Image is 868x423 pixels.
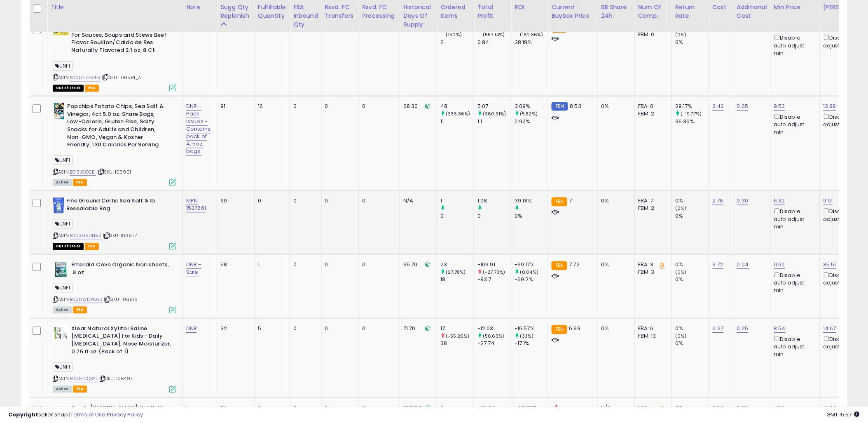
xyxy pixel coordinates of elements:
div: ASIN: [53,197,176,249]
div: 1 [440,197,474,204]
div: 23 [440,261,474,268]
span: FBA [73,179,87,186]
div: 0 [293,261,315,268]
span: 7.72 [569,261,580,268]
div: Disable auto adjust min [774,270,814,294]
div: 0 [325,197,353,204]
a: DNR - Pack Issues - Contains pack of 4, 5oz. bags. [186,102,211,155]
small: (-55.26%) [446,333,469,339]
div: 91 [220,103,248,110]
span: 7 [569,197,572,204]
span: | SKU: 106581_A [102,74,141,81]
div: 1 [258,261,283,268]
div: 0% [601,261,628,268]
span: UNFI [53,61,73,70]
div: Title [51,2,179,11]
div: -69.2% [515,276,548,283]
div: FBA: 3 [638,261,665,268]
a: 6.72 [712,261,723,269]
div: 0 [440,212,474,220]
div: 0% [601,325,628,332]
span: UNFI [53,362,73,371]
div: 0 [477,212,511,220]
a: 0.25 [737,324,749,333]
span: 6.99 [569,324,581,332]
div: 0% [675,197,709,204]
div: Total Profit [477,2,508,20]
span: | SKU: 106497 [98,375,133,382]
small: (360.91%) [483,110,506,117]
div: -16.57% [515,325,548,332]
div: -69.17% [515,261,548,268]
div: Sugg Qty Replenish [220,2,251,20]
div: ASIN: [53,103,176,185]
small: (-27.73%) [483,269,505,275]
div: 5.07 [477,103,511,110]
span: FBA [85,243,99,250]
div: Disable auto adjust min [774,33,814,56]
div: 0% [675,325,709,332]
div: 16 [258,103,283,110]
a: DNR - Sale [186,261,201,276]
a: 11.62 [774,261,786,269]
a: Terms of Use [70,411,105,418]
div: FBM: 13 [638,332,665,340]
small: (56.63%) [483,333,504,339]
a: B006ICQBYI [70,375,97,382]
div: FBM: 0 [638,31,665,38]
a: B000WDP66S [70,296,103,303]
a: 13.98 [824,102,837,110]
span: All listings that are currently out of stock and unavailable for purchase on Amazon [53,85,84,92]
div: ASIN: [53,325,176,392]
div: 0 [293,325,315,332]
div: 0% [675,276,709,283]
small: (0%) [675,31,687,38]
span: FBA [73,385,87,392]
div: Historical Days Of Supply [403,2,433,28]
div: 29.17% [675,103,709,110]
div: 39.13% [515,197,548,204]
div: 2.92% [515,118,548,125]
div: 0 [325,325,353,332]
a: B013JCOCBI [70,169,96,176]
div: -83.7 [477,276,511,283]
small: (5.82%) [520,110,538,117]
div: 0 [325,103,353,110]
a: B000HZGZES [70,74,101,81]
small: (557.14%) [483,31,505,38]
div: ASIN: [53,261,176,313]
div: -27.74 [477,340,511,347]
div: 0% [675,212,709,220]
div: 0% [675,261,709,268]
span: 2025-09-17 15:57 GMT [827,411,860,418]
div: 0 [293,103,315,110]
img: 41zgnrwplWL._SL40_.jpg [53,325,69,341]
a: 2.76 [712,197,723,205]
span: | SKU: 106877 [103,232,137,239]
span: | SKU: 106916 [104,296,138,303]
a: B00308UN92 [70,232,102,239]
div: 0% [675,39,709,46]
span: All listings currently available for purchase on Amazon [53,179,72,186]
a: 6.32 [774,197,786,205]
div: Current Buybox Price [552,2,594,20]
div: Disable auto adjust min [774,207,814,230]
div: 2 [440,39,474,46]
div: -106.91 [477,261,511,268]
b: [PERSON_NAME] Bouillon Cubes For Sauces, Soups and Stews Beef Flavor Bouillon/Caldo de Res Natura... [71,23,171,56]
div: 48 [440,103,474,110]
small: FBA [552,325,567,334]
div: 38.18% [515,39,548,46]
div: 0 [362,103,393,110]
div: 0.84 [477,39,511,46]
div: -17.1% [515,340,548,347]
img: 51-PZ4nZv-L._SL40_.jpg [53,261,69,277]
div: 0% [515,212,548,220]
span: FBA [73,306,87,313]
a: 0.30 [737,197,749,205]
small: (0%) [675,333,687,339]
small: (0%) [675,205,687,211]
small: (0.04%) [520,269,538,275]
small: (162.86%) [520,31,543,38]
div: FBA: 6 [638,325,665,332]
